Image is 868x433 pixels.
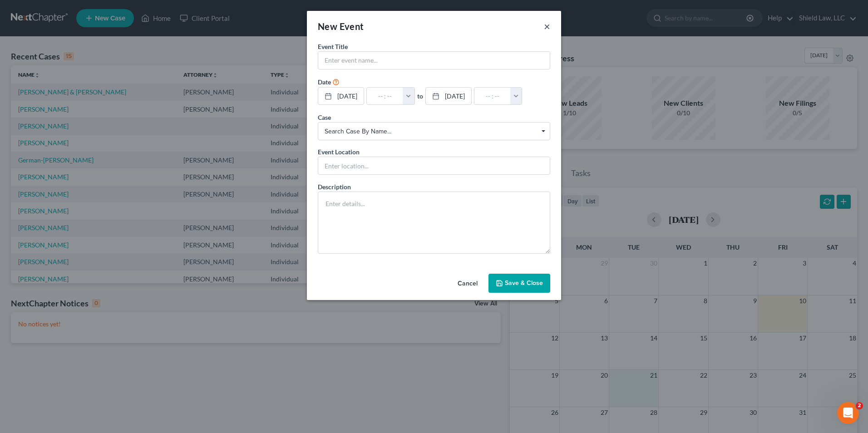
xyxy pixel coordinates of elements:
[474,88,511,105] input: -- : --
[318,21,364,32] span: New Event
[488,274,550,293] button: Save & Close
[318,43,348,50] span: Event Title
[837,402,859,424] iframe: Intercom live chat
[318,113,331,122] label: Case
[325,127,543,136] span: Search case by name...
[544,21,550,32] button: ×
[318,122,550,140] span: Select box activate
[318,52,550,69] input: Enter event name...
[318,182,351,192] label: Description
[318,77,331,87] label: Date
[856,402,863,409] span: 2
[426,88,471,105] a: [DATE]
[417,91,423,101] label: to
[318,157,550,174] input: Enter location...
[318,147,360,157] label: Event Location
[367,88,403,105] input: -- : --
[450,275,485,293] button: Cancel
[318,88,364,105] a: [DATE]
